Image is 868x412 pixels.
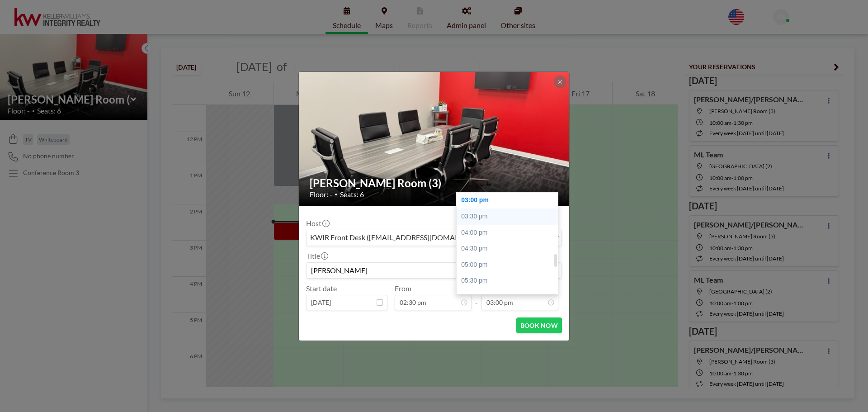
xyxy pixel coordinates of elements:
[340,190,364,199] span: Seats: 6
[395,284,411,293] label: From
[457,289,562,305] div: 06:00 pm
[475,287,478,307] span: -
[457,225,562,241] div: 04:00 pm
[299,37,570,241] img: 537.jpg
[516,317,562,333] button: BOOK NOW
[308,232,493,244] span: KWIR Front Desk ([EMAIL_ADDRESS][DOMAIN_NAME])
[457,192,562,208] div: 03:00 pm
[457,241,562,257] div: 04:30 pm
[310,176,559,190] h2: [PERSON_NAME] Room (3)
[306,219,329,228] label: Host
[310,190,332,199] span: Floor: -
[335,191,338,198] span: •
[306,284,337,293] label: Start date
[457,208,562,225] div: 03:30 pm
[307,230,561,246] div: Search for option
[306,251,327,260] label: Title
[307,263,561,278] input: KWIR's reservation
[457,257,562,273] div: 05:00 pm
[457,273,562,289] div: 05:30 pm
